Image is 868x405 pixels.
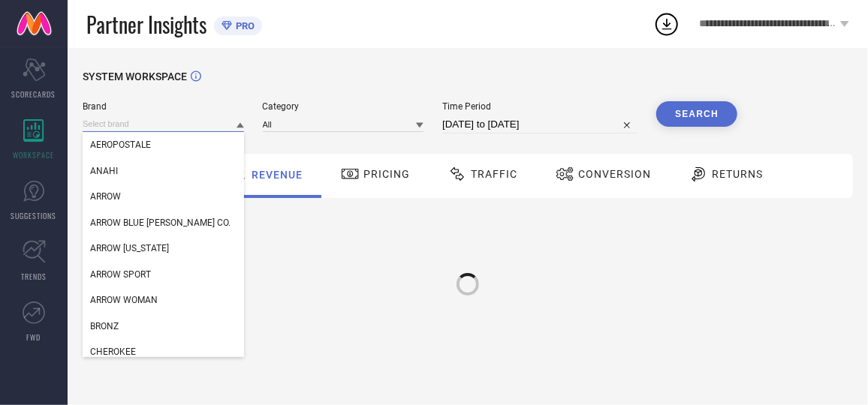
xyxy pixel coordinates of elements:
[83,70,187,82] span: SYSTEM WORKSPACE
[21,271,47,282] span: TRENDS
[90,217,231,228] span: ARROW BLUE [PERSON_NAME] CO.
[90,321,119,331] span: BRONZ
[83,339,244,364] div: CHEROKEE
[90,269,151,280] span: ARROW SPORT
[83,210,244,235] div: ARROW BLUE JEAN CO.
[471,168,517,180] span: Traffic
[252,169,303,181] span: Revenue
[90,295,158,305] span: ARROW WOMAN
[578,168,651,180] span: Conversion
[83,313,244,339] div: BRONZ
[90,191,121,202] span: ARROW
[442,115,637,133] input: Select time period
[90,166,118,176] span: ANAHI
[12,88,56,100] span: SCORECARDS
[83,158,244,184] div: ANAHI
[83,132,244,157] div: AEROPOSTALE
[232,20,255,31] span: PRO
[712,168,763,180] span: Returns
[653,10,680,37] div: Open download list
[14,149,55,160] span: WORKSPACE
[656,101,737,127] button: Search
[27,331,41,343] span: FWD
[83,262,244,287] div: ARROW SPORT
[90,139,151,150] span: AEROPOSTALE
[11,210,57,221] span: SUGGESTIONS
[83,235,244,261] div: ARROW NEW YORK
[83,287,244,313] div: ARROW WOMAN
[90,243,169,253] span: ARROW [US_STATE]
[363,168,410,180] span: Pricing
[83,184,244,209] div: ARROW
[86,9,206,40] span: Partner Insights
[90,346,136,357] span: CHEROKEE
[263,101,424,112] span: Category
[442,101,637,112] span: Time Period
[83,116,244,132] input: Select brand
[83,101,244,112] span: Brand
